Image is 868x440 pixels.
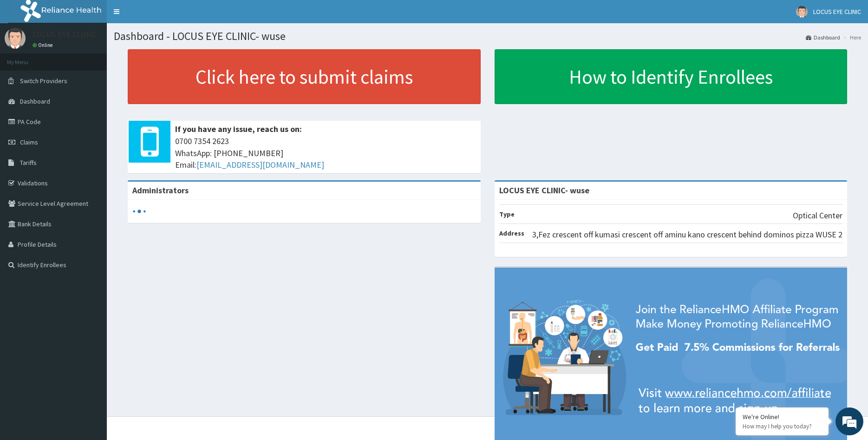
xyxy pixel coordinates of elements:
span: Claims [20,138,38,146]
h1: Dashboard - LOCUS EYE CLINIC- wuse [114,30,861,42]
b: Address [499,229,524,237]
b: Type [499,210,515,218]
div: We're Online! [743,413,822,421]
span: 0700 7354 2623 WhatsApp: [PHONE_NUMBER] Email: [175,135,476,171]
a: [EMAIL_ADDRESS][DOMAIN_NAME] [196,159,324,170]
p: 3,Fez crescent off kumasi crescent off aminu kano crescent behind dominos pizza WUSE 2 [532,229,842,241]
img: User Image [796,6,808,18]
strong: LOCUS EYE CLINIC- wuse [499,185,589,196]
span: Tariffs [20,158,37,167]
b: Administrators [132,185,189,196]
a: How to Identify Enrollees [495,49,848,104]
span: Switch Providers [20,77,67,85]
b: If you have any issue, reach us on: [175,124,302,134]
p: LOCUS EYE CLINIC [33,30,96,39]
img: User Image [5,28,26,49]
a: Online [33,42,55,48]
span: LOCUS EYE CLINIC [813,7,861,16]
li: Here [841,33,861,41]
p: How may I help you today? [743,422,822,430]
span: Dashboard [20,97,50,105]
svg: audio-loading [132,204,146,218]
a: Click here to submit claims [128,49,481,104]
p: Optical Center [793,210,842,222]
a: Dashboard [806,33,840,41]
